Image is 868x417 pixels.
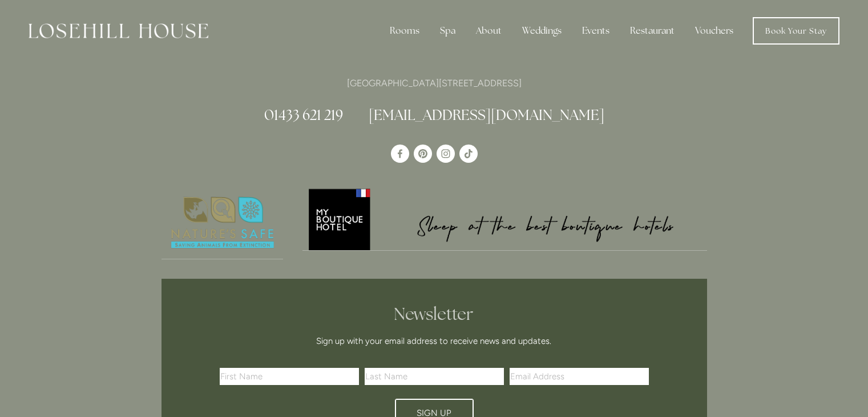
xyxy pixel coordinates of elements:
input: Last Name [365,368,504,385]
a: Nature's Safe - Logo [162,187,284,259]
p: Sign up with your email address to receive news and updates. [224,334,645,348]
a: My Boutique Hotel - Logo [302,187,707,251]
a: TikTok [459,145,478,163]
div: Weddings [513,19,571,42]
input: First Name [220,368,359,385]
a: Losehill House Hotel & Spa [391,145,409,163]
input: Email Address [510,368,649,385]
a: Book Your Stay [753,17,839,45]
a: Pinterest [414,145,432,163]
a: 01433 621 219 [264,106,343,124]
img: Nature's Safe - Logo [162,187,284,259]
img: Losehill House [29,23,208,38]
div: Rooms [381,19,429,42]
div: Events [573,19,619,42]
img: My Boutique Hotel - Logo [302,187,707,250]
p: [GEOGRAPHIC_DATA][STREET_ADDRESS] [162,75,707,91]
div: Restaurant [621,19,684,42]
a: Vouchers [686,19,742,42]
a: [EMAIL_ADDRESS][DOMAIN_NAME] [369,106,604,124]
div: Spa [431,19,465,42]
div: About [467,19,511,42]
h2: Newsletter [224,304,645,324]
a: Instagram [437,145,455,163]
